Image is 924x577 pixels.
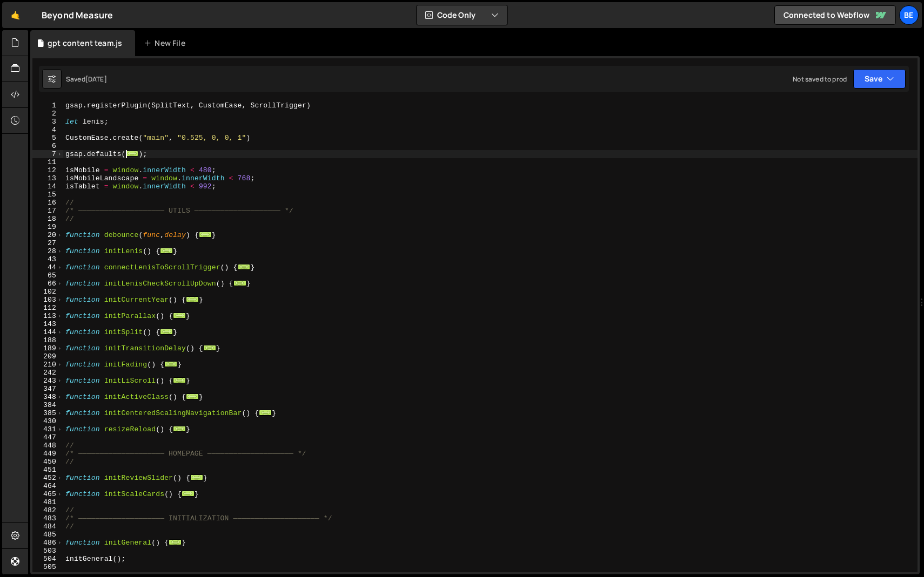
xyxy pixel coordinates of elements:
div: 13 [32,174,63,182]
div: 485 [32,531,63,539]
div: 11 [32,158,63,166]
div: 7 [32,150,63,158]
span: ... [173,426,186,432]
div: 143 [32,320,63,328]
span: ... [164,361,177,367]
a: 🤙 [2,2,29,28]
div: 384 [32,401,63,409]
div: 447 [32,433,63,442]
div: 431 [32,425,63,433]
span: ... [169,539,182,545]
div: 103 [32,296,63,304]
span: ... [173,313,186,318]
div: 242 [32,369,63,377]
div: 12 [32,166,63,174]
div: 450 [32,458,63,466]
div: 17 [32,207,63,215]
div: 188 [32,336,63,344]
div: 243 [32,377,63,385]
div: 19 [32,223,63,231]
div: 448 [32,442,63,450]
div: 43 [32,255,63,263]
div: 210 [32,361,63,369]
div: 4 [32,126,63,134]
div: New File [144,38,189,49]
div: 15 [32,191,63,199]
div: 14 [32,182,63,191]
div: 464 [32,482,63,490]
div: [DATE] [85,74,107,84]
div: gpt content team.js [48,38,122,49]
div: 483 [32,514,63,522]
div: 348 [32,393,63,401]
div: 113 [32,312,63,320]
span: ... [173,377,186,383]
div: 504 [32,555,63,563]
span: ... [186,393,199,399]
button: Save [853,69,906,89]
div: 44 [32,263,63,271]
span: ... [199,232,212,237]
div: 449 [32,450,63,458]
div: 452 [32,474,63,482]
div: 2 [32,110,63,118]
span: ... [125,151,138,157]
a: Be [899,5,919,25]
div: 484 [32,522,63,531]
div: Saved [66,74,107,84]
div: 5 [32,134,63,142]
span: ... [233,280,246,286]
div: 6 [32,142,63,150]
div: 505 [32,563,63,571]
div: 482 [32,506,63,514]
div: 430 [32,417,63,425]
span: ... [182,491,195,497]
span: ... [259,410,272,416]
div: 102 [32,288,63,296]
div: 1 [32,101,63,110]
div: 27 [32,239,63,247]
div: Not saved to prod [793,74,847,84]
div: 481 [32,498,63,506]
div: Beyond Measure [42,9,113,22]
span: ... [186,296,199,302]
div: 503 [32,547,63,555]
div: 3 [32,118,63,126]
span: ... [237,264,250,270]
div: 486 [32,539,63,547]
div: 347 [32,385,63,393]
div: 65 [32,271,63,280]
div: 451 [32,466,63,474]
div: 112 [32,304,63,312]
div: 209 [32,352,63,361]
span: ... [160,248,173,254]
button: Code Only [417,5,507,25]
div: 16 [32,199,63,207]
div: 20 [32,231,63,239]
div: 66 [32,280,63,288]
div: 385 [32,409,63,417]
span: ... [203,345,216,351]
span: ... [190,474,203,480]
div: 144 [32,328,63,336]
div: 465 [32,490,63,498]
div: 189 [32,344,63,352]
a: Connected to Webflow [774,5,896,25]
div: 28 [32,247,63,255]
div: 18 [32,215,63,223]
span: ... [160,329,173,335]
